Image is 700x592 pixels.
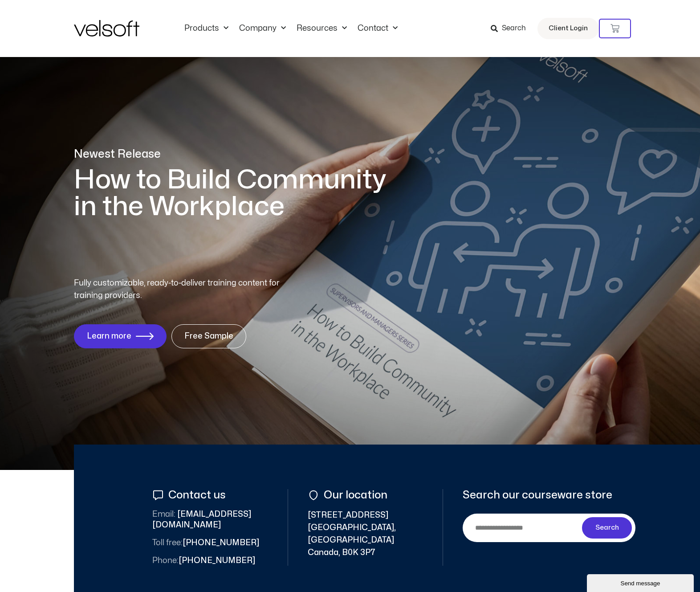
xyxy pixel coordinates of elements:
[595,523,619,533] span: Search
[74,324,167,348] a: Learn more
[491,21,532,36] a: Search
[166,489,226,501] span: Contact us
[322,489,387,501] span: Our location
[179,24,234,33] a: ProductsMenu Toggle
[152,509,268,531] span: [EMAIL_ADDRESS][DOMAIN_NAME]
[308,509,423,559] span: [STREET_ADDRESS] [GEOGRAPHIC_DATA], [GEOGRAPHIC_DATA] Canada, B0K 3P7
[152,557,179,564] span: Phone:
[74,277,296,302] p: Fully customizable, ready-to-deliver training content for training providers.
[463,489,612,501] span: Search our courseware store
[352,24,403,33] a: ContactMenu Toggle
[74,167,399,220] h1: How to Build Community in the Workplace
[549,23,588,34] span: Client Login
[537,18,599,39] a: Client Login
[234,24,291,33] a: CompanyMenu Toggle
[502,23,526,34] span: Search
[152,539,183,547] span: Toll free:
[74,147,399,162] p: Newest Release
[179,24,403,33] nav: Menu
[87,332,131,341] span: Learn more
[152,538,259,548] span: [PHONE_NUMBER]
[74,20,139,37] img: Velsoft Training Materials
[184,332,233,341] span: Free Sample
[291,24,352,33] a: ResourcesMenu Toggle
[152,510,175,518] span: Email:
[152,555,255,566] span: [PHONE_NUMBER]
[587,572,696,592] iframe: chat widget
[171,324,246,348] a: Free Sample
[582,517,632,539] button: Search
